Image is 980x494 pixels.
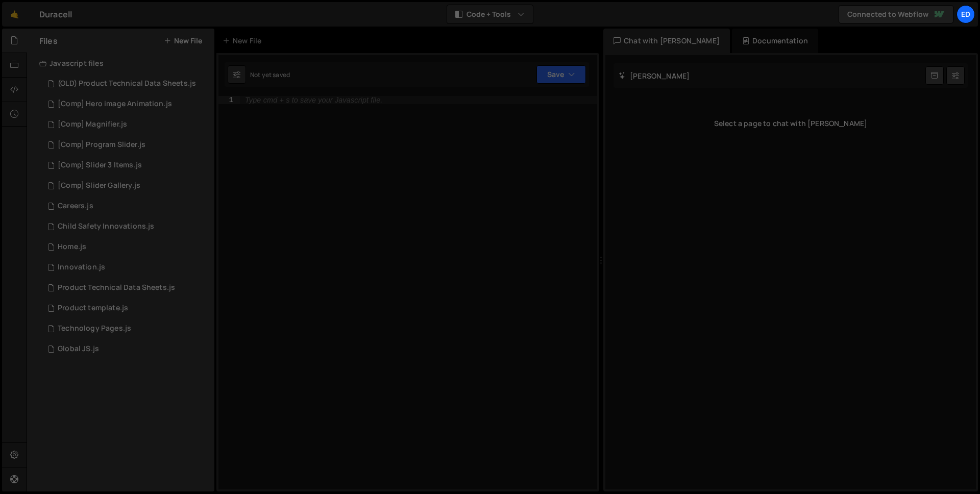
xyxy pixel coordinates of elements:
div: Select a page to chat with [PERSON_NAME] [614,103,968,144]
a: Ed [957,5,975,23]
div: Duracell [39,8,72,20]
div: Type cmd + s to save your Javascript file. [245,96,382,104]
div: New File [223,36,265,46]
div: (OLD) Product Technical Data Sheets.js [58,79,196,88]
div: 15279/40992.js [39,216,214,237]
div: 15279/40813.js [39,94,214,114]
div: 15279/40113.js [39,237,214,257]
button: Save [536,65,586,84]
button: New File [164,37,202,45]
div: Chat with [PERSON_NAME] [603,29,730,53]
button: Code + Tools [447,5,533,23]
div: 15279/40598.js [39,318,214,339]
div: Documentation [732,29,818,53]
a: Connected to Webflow [839,5,953,23]
div: 15279/40399.js [39,339,214,359]
div: [Comp] Slider 3 Items.js [58,161,142,170]
div: 15279/41640.js [39,298,214,318]
div: 15279/40525.js [39,135,214,155]
div: 1 [218,96,240,104]
div: Not yet saved [250,70,290,79]
div: 15279/41369.js [39,155,214,176]
div: [Comp] Hero image Animation.js [58,100,172,109]
div: 15279/41996.js [39,114,214,135]
div: Global JS.js [58,344,99,354]
div: Product Technical Data Sheets.js [58,283,175,292]
div: 15279/40526.js [39,257,214,278]
div: 15279/44092.js [39,73,215,94]
a: 🤙 [2,2,27,27]
h2: [PERSON_NAME] [619,71,690,81]
div: 15279/41584.js [39,176,214,196]
div: Javascript files [27,53,214,73]
div: [Comp] Slider Gallery.js [58,181,140,190]
div: Innovation.js [58,263,105,272]
div: 15279/44152.js [39,278,214,298]
div: Careers.js [58,202,93,211]
div: Child Safety Innovations.js [58,222,154,231]
h2: Files [39,35,58,46]
div: Product template.js [58,304,128,313]
div: 15279/40814.js [39,196,214,216]
div: Technology Pages.js [58,324,131,333]
div: [Comp] Magnifier.js [58,120,127,129]
div: [Comp] Program Slider.js [58,140,145,150]
div: Home.js [58,242,86,252]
